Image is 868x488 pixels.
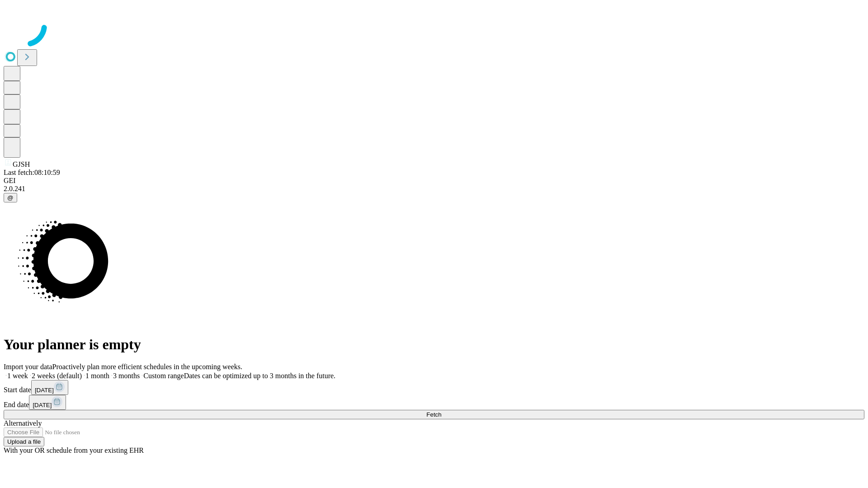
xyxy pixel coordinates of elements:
[29,395,66,410] button: [DATE]
[35,387,54,394] span: [DATE]
[4,177,864,185] div: GEI
[426,411,441,418] span: Fetch
[4,169,60,176] span: Last fetch: 08:10:59
[85,372,109,380] span: 1 month
[7,194,14,201] span: @
[4,446,144,454] span: With your OR schedule from your existing EHR
[4,437,44,446] button: Upload a file
[184,372,335,380] span: Dates can be optimized up to 3 months in the future.
[32,372,82,380] span: 2 weeks (default)
[33,402,52,408] span: [DATE]
[4,380,864,395] div: Start date
[4,336,864,353] h1: Your planner is empty
[4,185,864,193] div: 2.0.241
[4,410,864,419] button: Fetch
[4,419,42,427] span: Alternatively
[4,193,17,202] button: @
[4,363,52,371] span: Import your data
[113,372,140,380] span: 3 months
[13,160,30,168] span: GJSH
[143,372,184,380] span: Custom range
[31,380,68,395] button: [DATE]
[4,395,864,410] div: End date
[7,372,28,380] span: 1 week
[52,363,242,371] span: Proactively plan more efficient schedules in the upcoming weeks.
